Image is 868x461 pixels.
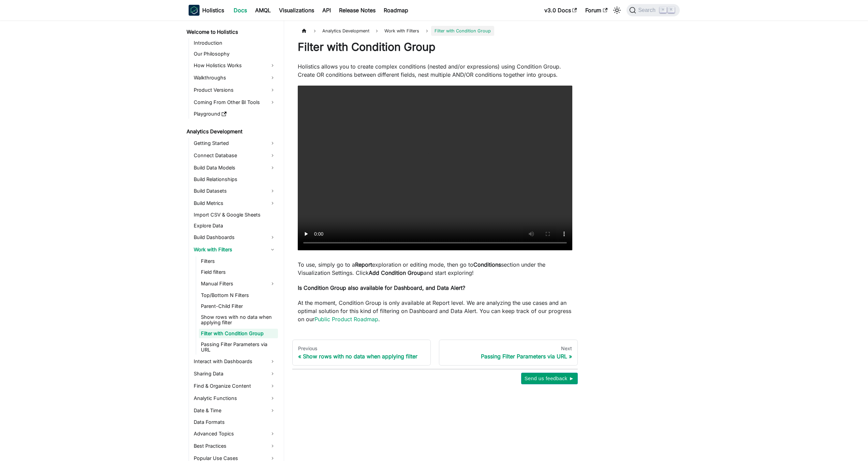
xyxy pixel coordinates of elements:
[192,441,278,451] a: Best Practices
[298,299,572,323] p: At the moment, Condition Group is only available at Report level. We are analyzing the use cases ...
[199,340,278,355] a: Passing Filter Parameters via URL
[192,85,278,95] a: Product Versions
[185,27,278,37] a: Welcome to Holistics
[668,7,675,13] kbd: K
[298,261,572,277] p: To use, simply go to a exploration or editing mode, then go to section under the Visualization Se...
[298,26,311,36] a: Home page
[192,138,278,149] a: Getting Started
[292,340,431,366] a: PreviousShow rows with no data when applying filter
[192,428,278,439] a: Advanced Topics
[199,291,278,300] a: Top/Bottom N Filters
[525,374,574,383] span: Send us feedback ►
[192,175,278,184] a: Build Relationships
[192,38,278,48] a: Introduction
[192,381,278,391] a: Find & Organize Content
[335,5,380,16] a: Release Notes
[298,284,465,291] strong: Is Condition Group also available for Dashboard, and Data Alert?
[199,278,278,289] a: Manual Filters
[192,244,278,255] a: Work with Filters
[199,301,278,311] a: Parent-Child Filter
[445,345,572,352] div: Next
[192,368,278,379] a: Sharing Data
[318,5,335,16] a: API
[439,340,578,366] a: NextPassing Filter Parameters via URL
[182,20,284,461] nav: Docs sidebar
[355,261,372,268] strong: Report
[521,373,578,384] button: Send us feedback ►
[192,232,278,243] a: Build Dashboards
[319,26,373,36] span: Analytics Development
[192,393,278,404] a: Analytic Functions
[192,198,278,209] a: Build Metrics
[540,5,581,16] a: v3.0 Docs
[202,6,224,14] b: Holistics
[275,5,318,16] a: Visualizations
[660,7,666,13] kbd: ⌘
[581,5,612,16] a: Forum
[199,312,278,327] a: Show rows with no data when applying filter
[185,127,278,136] a: Analytics Development
[298,40,572,54] h1: Filter with Condition Group
[192,72,278,83] a: Walkthroughs
[192,221,278,230] a: Explore Data
[192,150,278,161] a: Connect Database
[189,5,224,16] a: HolisticsHolistics
[189,5,200,16] img: Holistics
[431,26,494,36] span: Filter with Condition Group
[192,49,278,59] a: Our Philosophy
[314,316,378,323] a: Public Product Roadmap
[381,26,423,36] span: Work with Filters
[445,353,572,360] div: Passing Filter Parameters via URL
[298,345,425,352] div: Previous
[369,269,424,276] strong: Add Condition Group
[192,405,278,416] a: Date & Time
[298,62,572,79] p: Holistics allows you to create complex conditions (nested and/or expressions) using Condition Gro...
[251,5,275,16] a: AMQL
[380,5,412,16] a: Roadmap
[636,7,660,13] span: Search
[199,256,278,266] a: Filters
[298,353,425,360] div: Show rows with no data when applying filter
[627,4,679,16] button: Search (Command+K)
[192,185,278,196] a: Build Datasets
[192,210,278,220] a: Import CSV & Google Sheets
[199,267,278,277] a: Field filters
[199,329,278,338] a: Filter with Condition Group
[292,340,578,366] nav: Docs pages
[298,86,572,250] video: Your browser does not support embedding video, but you can .
[612,5,622,16] button: Switch between dark and light mode (currently light mode)
[192,417,278,427] a: Data Formats
[473,261,501,268] strong: Conditions
[192,356,278,367] a: Interact with Dashboards
[298,26,572,36] nav: Breadcrumbs
[192,97,278,108] a: Coming From Other BI Tools
[230,5,251,16] a: Docs
[192,109,278,119] a: Playground
[192,60,278,71] a: How Holistics Works
[192,162,278,173] a: Build Data Models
